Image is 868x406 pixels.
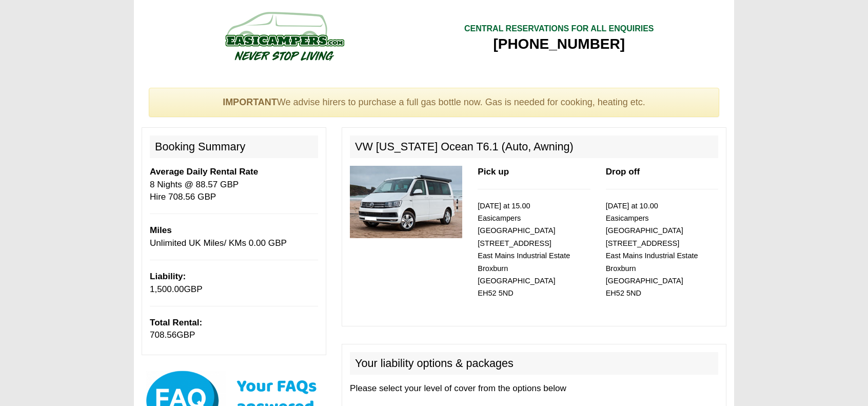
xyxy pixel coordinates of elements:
h2: VW [US_STATE] Ocean T6.1 (Auto, Awning) [350,136,718,158]
div: We advise hirers to purchase a full gas bottle now. Gas is needed for cooking, heating etc. [149,88,719,118]
p: 8 Nights @ 88.57 GBP Hire 708.56 GBP [150,166,318,203]
b: Pick up [478,167,509,177]
span: 1,500.00 [150,284,184,294]
small: [DATE] at 10.00 Easicampers [GEOGRAPHIC_DATA] [STREET_ADDRESS] East Mains Industrial Estate Broxb... [606,202,698,298]
p: GBP [150,270,318,296]
b: Total Rental: [150,318,202,327]
p: GBP [150,317,318,342]
b: Liability: [150,272,186,281]
div: CENTRAL RESERVATIONS FOR ALL ENQUIRIES [464,23,654,35]
p: Unlimited UK Miles/ KMs 0.00 GBP [150,224,318,249]
h2: Booking Summary [150,136,318,158]
span: 708.56 [150,330,176,340]
h2: Your liability options & packages [350,352,718,375]
p: Please select your level of cover from the options below [350,382,718,395]
small: [DATE] at 15.00 Easicampers [GEOGRAPHIC_DATA] [STREET_ADDRESS] East Mains Industrial Estate Broxb... [478,202,570,298]
img: 315.jpg [350,166,462,238]
img: campers-checkout-logo.png [187,8,382,64]
b: Miles [150,225,172,235]
b: Drop off [606,167,640,177]
b: Average Daily Rental Rate [150,167,258,177]
div: [PHONE_NUMBER] [464,35,654,53]
strong: IMPORTANT [223,97,277,107]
